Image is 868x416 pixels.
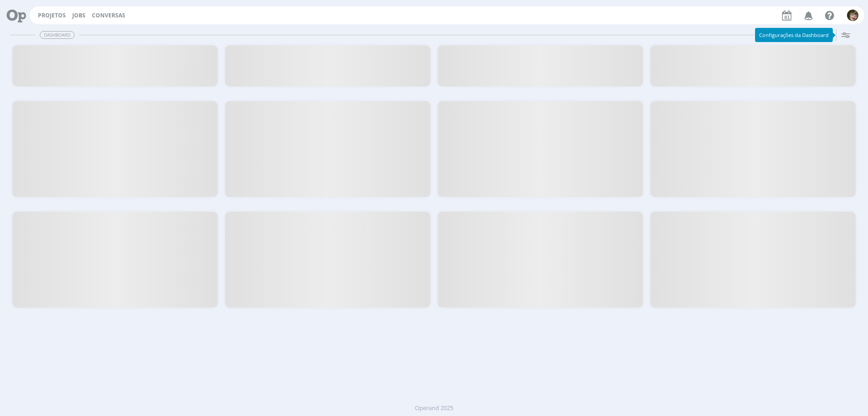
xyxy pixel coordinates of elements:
button: Jobs [70,12,88,19]
a: Jobs [72,11,86,19]
div: Configurações da Dashboard [755,28,833,42]
a: Conversas [92,11,125,19]
button: Projetos [35,12,69,19]
img: K [847,10,858,21]
button: K [847,7,859,23]
span: Dashboard [40,31,75,39]
button: Conversas [89,12,128,19]
a: Projetos [38,11,66,19]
